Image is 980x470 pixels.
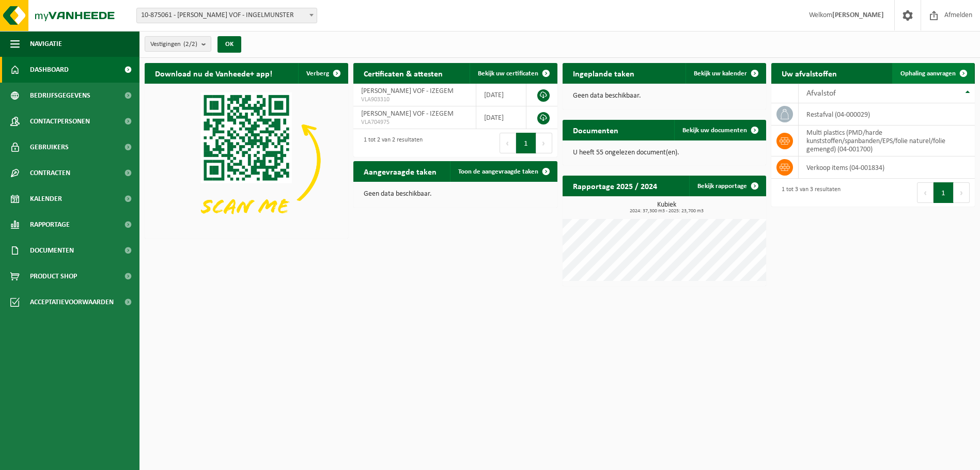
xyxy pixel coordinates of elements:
span: VLA903310 [361,96,468,104]
span: Bekijk uw certificaten [478,70,538,77]
span: Rapportage [30,212,70,238]
div: 1 tot 2 van 2 resultaten [359,132,423,154]
td: verkoop items (04-001834) [799,156,975,179]
span: Vestigingen [150,37,197,52]
span: 2024: 37,300 m3 - 2025: 23,700 m3 [568,209,766,214]
p: U heeft 55 ongelezen document(en). [573,149,756,156]
span: Acceptatievoorwaarden [30,289,114,315]
h2: Ingeplande taken [563,63,645,83]
span: Afvalstof [806,89,836,98]
a: Bekijk uw kalender [686,63,765,84]
span: VLA704975 [361,118,468,127]
button: Previous [500,133,516,153]
span: Verberg [306,70,329,77]
span: Toon de aangevraagde taken [458,168,538,175]
a: Toon de aangevraagde taken [450,161,556,182]
span: Kalender [30,186,62,212]
a: Bekijk uw certificaten [470,63,556,84]
h2: Rapportage 2025 / 2024 [563,176,667,196]
td: [DATE] [476,84,526,106]
h2: Aangevraagde taken [353,161,447,181]
button: OK [217,36,241,53]
span: 10-875061 - CHRISTOF DEGROOTE VOF - INGELMUNSTER [137,8,317,23]
button: Verberg [298,63,347,84]
span: Navigatie [30,31,62,57]
h2: Uw afvalstoffen [771,63,847,83]
count: (2/2) [183,41,197,48]
span: [PERSON_NAME] VOF - IZEGEM [361,110,454,118]
a: Bekijk uw documenten [674,120,765,140]
p: Geen data beschikbaar. [573,92,756,100]
img: Download de VHEPlus App [145,84,348,237]
button: Previous [917,182,934,203]
span: Bedrijfsgegevens [30,83,90,108]
span: Bekijk uw kalender [694,70,747,77]
h2: Download nu de Vanheede+ app! [145,63,283,83]
h2: Certificaten & attesten [353,63,453,83]
button: 1 [516,133,536,153]
span: Product Shop [30,263,77,289]
strong: [PERSON_NAME] [832,11,884,19]
a: Bekijk rapportage [689,176,765,196]
td: restafval (04-000029) [799,103,975,126]
span: [PERSON_NAME] VOF - IZEGEM [361,87,454,95]
span: Bekijk uw documenten [682,127,747,134]
span: Dashboard [30,57,69,83]
button: Next [536,133,552,153]
a: Ophaling aanvragen [892,63,974,84]
div: 1 tot 3 van 3 resultaten [776,181,841,204]
td: multi plastics (PMD/harde kunststoffen/spanbanden/EPS/folie naturel/folie gemengd) (04-001700) [799,126,975,156]
td: [DATE] [476,106,526,129]
h2: Documenten [563,120,629,140]
h3: Kubiek [568,201,766,214]
button: Vestigingen(2/2) [145,36,211,52]
span: Documenten [30,238,74,263]
p: Geen data beschikbaar. [364,191,547,198]
span: Contracten [30,160,70,186]
span: Ophaling aanvragen [900,70,956,77]
span: 10-875061 - CHRISTOF DEGROOTE VOF - INGELMUNSTER [136,8,317,23]
span: Contactpersonen [30,108,90,134]
button: 1 [934,182,954,203]
button: Next [954,182,970,203]
span: Gebruikers [30,134,69,160]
